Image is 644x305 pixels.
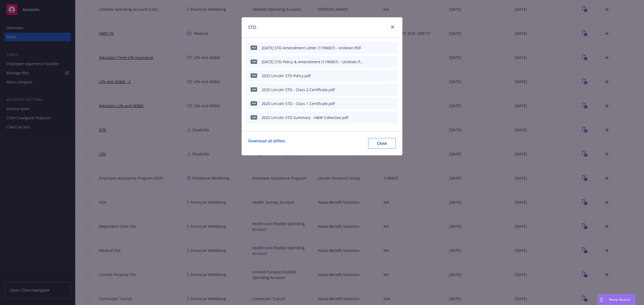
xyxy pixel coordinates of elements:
[251,46,257,50] span: PDF
[609,297,630,302] span: Nova Assist
[374,73,378,79] button: download file
[382,73,387,79] button: preview file
[382,59,387,65] button: preview file
[382,115,387,120] button: preview file
[389,24,396,30] a: close
[251,87,257,91] span: pdf
[391,87,396,92] button: archive file
[382,87,387,92] button: preview file
[391,115,396,120] button: archive file
[382,101,387,106] button: preview file
[251,73,257,77] span: pdf
[251,115,257,119] span: pdf
[391,73,396,79] button: archive file
[262,115,348,120] div: 2025 Lincoln STD Summary - H&W Collective.pdf
[374,87,378,92] button: download file
[391,101,396,106] button: archive file
[391,59,396,65] button: archive file
[374,101,378,106] button: download file
[262,59,364,65] div: [DATE] STD Policy & Amendment (1190007) - Unilever.PDF
[262,45,361,51] div: [DATE] STD Amendment Letter (1190007) - Unilever.PDF
[598,295,605,305] div: Drag to move
[262,101,335,106] div: 2025 Lincoln STD - Class 1 Certificate.pdf
[251,101,257,105] span: pdf
[374,115,378,120] button: download file
[377,141,387,146] span: Close
[598,294,635,305] button: Nova Assist
[248,138,285,149] a: Download all ( 6 files)
[382,45,387,51] button: preview file
[374,59,378,65] button: download file
[262,87,335,92] div: 2025 Lincoln STD - Class 2 Certificate.pdf
[262,73,311,79] div: 2025 Lincoln STD Policy.pdf
[391,45,396,51] button: archive file
[368,138,396,149] button: Close
[374,45,378,51] button: download file
[248,24,256,31] h1: STD
[251,59,257,64] span: PDF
